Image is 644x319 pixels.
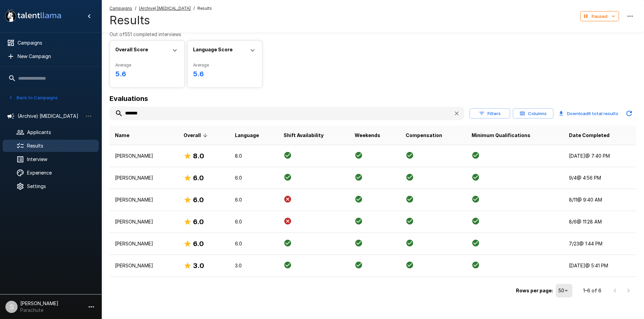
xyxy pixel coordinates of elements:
span: / [193,5,195,12]
p: 6.0 [235,175,273,181]
span: Language [235,131,259,139]
u: Campaigns [110,6,132,11]
h6: 3.0 [193,260,204,271]
svg: Criteria Met [355,217,363,225]
svg: Criteria Met [284,151,292,159]
button: Updated Today - 4:24 PM [622,107,636,120]
p: 6.0 [235,218,273,225]
p: 6.0 [235,240,273,247]
span: / [135,5,136,12]
td: [DATE] @ 7:40 PM [564,145,636,167]
td: 9/4 @ 4:56 PM [564,167,636,189]
p: [PERSON_NAME] [115,240,173,247]
svg: Criteria Met [472,239,480,247]
p: [PERSON_NAME] [115,175,173,181]
p: Rows per page: [516,287,553,294]
p: 6.0 [235,196,273,203]
h6: 6.0 [193,172,204,183]
span: Results [197,5,212,12]
svg: Criteria Met [472,151,480,159]
p: [PERSON_NAME] [115,196,173,203]
svg: Criteria Met [355,261,363,269]
button: Filters [470,108,510,119]
td: 8/6 @ 11:28 AM [564,211,636,233]
h6: 5.6 [193,69,257,79]
span: Average [193,62,257,69]
span: Name [115,131,129,139]
svg: Criteria not Met [284,195,292,203]
svg: Criteria Met [406,217,414,225]
svg: Criteria Met [284,239,292,247]
span: Minimum Qualifications [472,131,530,139]
svg: Criteria Met [472,195,480,203]
p: [PERSON_NAME] [115,262,173,269]
svg: Criteria Met [406,239,414,247]
b: Evaluations [110,95,148,103]
p: Out of 551 completed interviews [110,31,636,38]
h6: 6.0 [193,238,204,249]
span: Compensation [406,131,442,139]
p: 8.0 [235,153,273,159]
b: Language Score [193,47,233,52]
span: Overall [184,131,210,139]
svg: Criteria not Met [284,217,292,225]
svg: Criteria Met [406,195,414,203]
svg: Criteria Met [406,173,414,181]
h6: 6.0 [193,194,204,205]
svg: Criteria Met [355,195,363,203]
svg: Criteria Met [284,173,292,181]
h6: 6.0 [193,216,204,227]
svg: Criteria Met [355,239,363,247]
span: Average [115,62,179,69]
svg: Criteria Met [406,151,414,159]
span: Shift Availability [284,131,324,139]
p: [PERSON_NAME] [115,153,173,159]
td: 7/23 @ 1:44 PM [564,233,636,255]
svg: Criteria Met [472,173,480,181]
b: Overall Score [115,47,148,52]
button: Download6 total results [556,107,621,120]
span: Weekends [355,131,380,139]
td: [DATE] @ 5:41 PM [564,255,636,277]
svg: Criteria Met [355,173,363,181]
span: Date Completed [569,131,610,139]
p: [PERSON_NAME] [115,218,173,225]
svg: Criteria Met [355,151,363,159]
p: 1–6 of 6 [583,287,601,294]
h6: 5.6 [115,69,179,79]
td: 8/11 @ 9:40 AM [564,189,636,211]
svg: Criteria Met [472,217,480,225]
svg: Criteria Met [472,261,480,269]
div: 50 [556,284,572,297]
h4: Results [110,13,212,27]
h6: 8.0 [193,151,204,161]
svg: Criteria Met [406,261,414,269]
u: (Archive) [MEDICAL_DATA] [139,6,191,11]
button: Paused [580,11,619,22]
p: 3.0 [235,262,273,269]
button: Columns [513,108,553,119]
svg: Criteria Met [284,261,292,269]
